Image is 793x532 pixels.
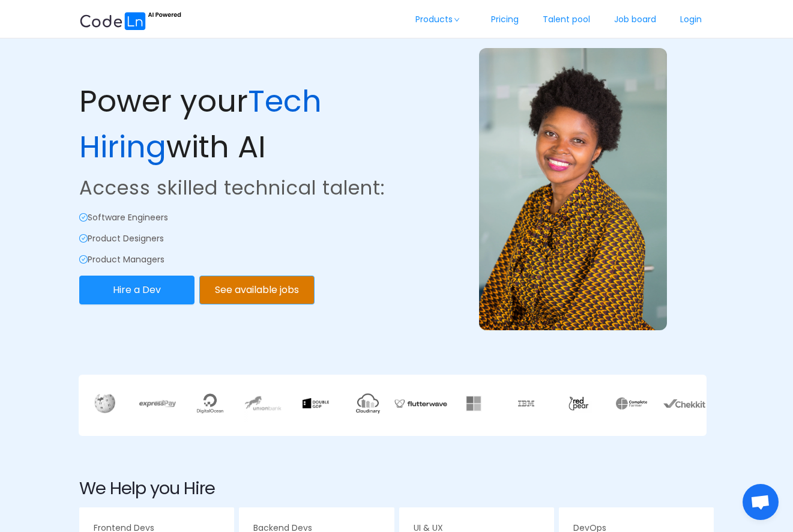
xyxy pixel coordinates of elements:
[565,394,592,413] img: 3JiQAAAAAABZABt8ruoJIq32+N62SQO0hFKGtpKBtqUKlH8dAofS56CJ7FppICrj1pHkAOPKAAA=
[79,79,394,170] p: Power your with AI
[79,253,394,266] p: Product Managers
[453,17,460,23] i: icon: down
[663,399,705,408] img: chekkit.0bccf985.webp
[79,232,394,245] p: Product Designers
[303,398,329,408] img: gdp.f5de0a9d.webp
[479,48,667,330] img: example
[79,174,394,202] p: Access skilled technical talent:
[518,401,534,407] img: ibm.f019ecc1.webp
[244,385,281,422] img: union.a1ab9f8d.webp
[355,390,381,417] img: cloud.8900efb9.webp
[199,276,315,304] button: See available jobs
[394,388,447,418] img: flutter.513ce320.webp
[79,255,88,264] i: icon: check-circle
[139,400,176,407] img: express.25241924.webp
[79,477,714,499] h2: We Help you Hire
[79,234,88,243] i: icon: check-circle
[79,213,88,222] i: icon: check-circle
[743,484,779,520] div: Open chat
[94,394,115,413] img: wikipedia.924a3bd0.webp
[616,397,648,410] img: xNYAAAAAA=
[79,211,394,224] p: Software Engineers
[466,396,481,411] img: fq4AAAAAAAAAAA=
[79,276,194,304] button: Hire a Dev
[197,390,223,417] img: digitalocean.9711bae0.webp
[79,10,181,30] img: ai.87e98a1d.svg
